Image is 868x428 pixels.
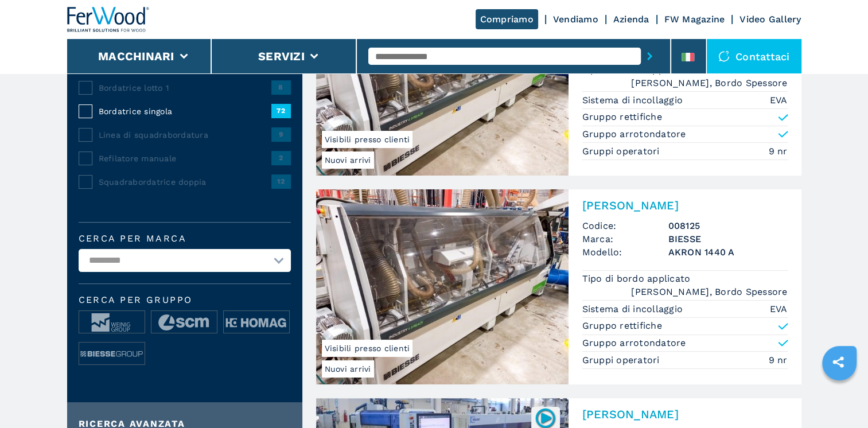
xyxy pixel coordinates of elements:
[99,176,271,188] span: Squadrabordatrice doppia
[79,343,145,365] img: image
[582,145,663,158] p: Gruppi operatori
[582,94,686,107] p: Sistema di incollaggio
[582,407,788,421] h2: [PERSON_NAME]
[718,50,730,62] img: Contattaci
[99,129,271,141] span: Linea di squadrabordatura
[641,43,659,69] button: submit-button
[824,348,853,376] a: sharethis
[99,82,271,94] span: Bordatrice lotto 1
[582,303,686,316] p: Sistema di incollaggio
[664,14,725,25] a: FW Magazine
[707,39,801,73] div: Contattaci
[582,337,686,349] p: Gruppo arrotondatore
[553,14,598,25] a: Vendiamo
[582,273,694,285] p: Tipo di bordo applicato
[79,295,291,305] span: Cerca per Gruppo
[770,302,788,316] em: EVA
[769,145,788,158] em: 9 nr
[770,94,788,107] em: EVA
[79,234,291,243] label: Cerca per marca
[99,106,271,117] span: Bordatrice singola
[739,14,801,25] a: Video Gallery
[322,151,374,169] span: Nuovi arrivi
[271,104,291,118] span: 72
[79,311,145,334] img: image
[582,128,686,141] p: Gruppo arrotondatore
[769,353,788,367] em: 9 nr
[582,354,663,367] p: Gruppi operatori
[224,311,289,334] img: image
[819,376,859,419] iframe: Chat
[271,151,291,165] span: 2
[271,127,291,141] span: 9
[322,131,413,148] span: Visibili presso clienti
[582,232,668,246] span: Marca:
[631,76,787,90] em: [PERSON_NAME], Bordo Spessore
[613,14,649,25] a: Azienda
[668,232,788,246] h3: BIESSE
[668,219,788,232] h3: 008125
[271,80,291,94] span: 8
[316,189,569,384] img: Bordatrice Singola BIESSE AKRON 1440 A
[668,246,788,259] h3: AKRON 1440 A
[271,174,291,188] span: 12
[476,9,538,29] a: Compriamo
[582,199,788,212] h2: [PERSON_NAME]
[67,7,150,32] img: Ferwood
[99,153,271,164] span: Refilatore manuale
[631,285,787,298] em: [PERSON_NAME], Bordo Spessore
[151,311,217,334] img: image
[98,49,174,63] button: Macchinari
[582,320,662,332] p: Gruppo rettifiche
[322,340,413,357] span: Visibili presso clienti
[582,111,662,123] p: Gruppo rettifiche
[582,246,668,259] span: Modello:
[322,360,374,378] span: Nuovi arrivi
[258,49,305,63] button: Servizi
[582,219,668,232] span: Codice:
[316,189,801,384] a: Bordatrice Singola BIESSE AKRON 1440 ANuovi arriviVisibili presso clienti[PERSON_NAME]Codice:0081...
